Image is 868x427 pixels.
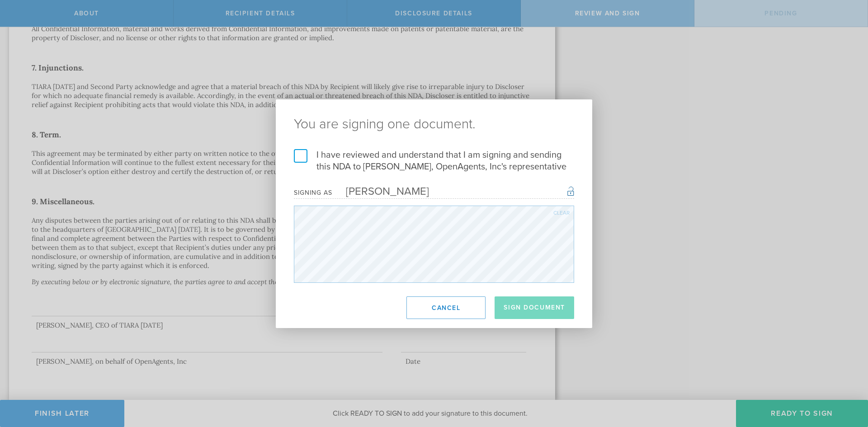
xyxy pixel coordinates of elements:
[294,117,574,131] ng-pluralize: You are signing one document.
[406,296,486,319] button: Cancel
[332,185,429,198] div: [PERSON_NAME]
[823,357,868,400] iframe: Chat Widget
[294,149,574,173] label: I have reviewed and understand that I am signing and sending this NDA to [PERSON_NAME], OpenAgent...
[495,296,574,319] button: Sign Document
[294,189,332,197] div: Signing as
